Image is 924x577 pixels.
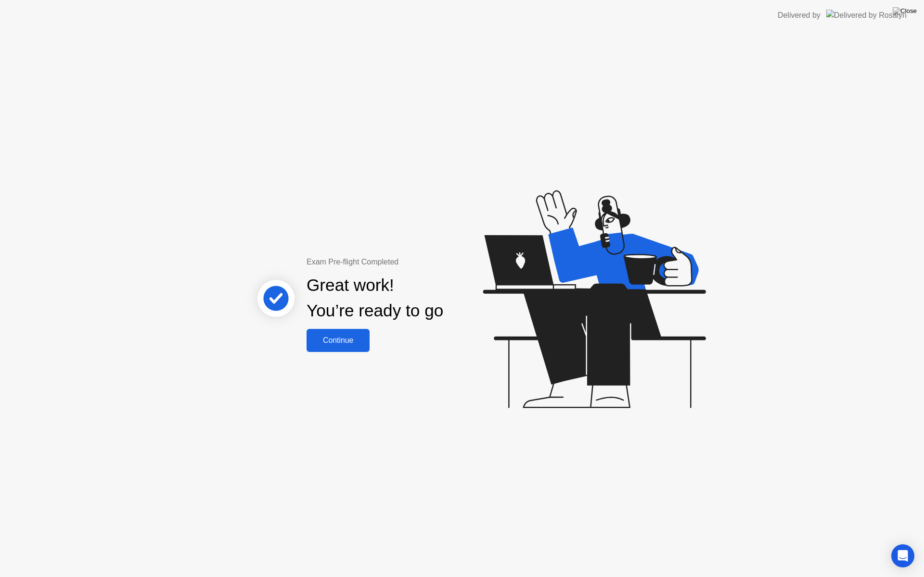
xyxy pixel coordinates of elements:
img: Close [893,7,917,15]
button: Continue [307,329,370,352]
div: Open Intercom Messenger [891,544,914,567]
div: Great work! You’re ready to go [307,273,443,324]
div: Continue [309,336,367,345]
div: Delivered by [778,10,821,21]
img: Delivered by Rosalyn [826,10,907,21]
div: Exam Pre-flight Completed [307,256,505,268]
